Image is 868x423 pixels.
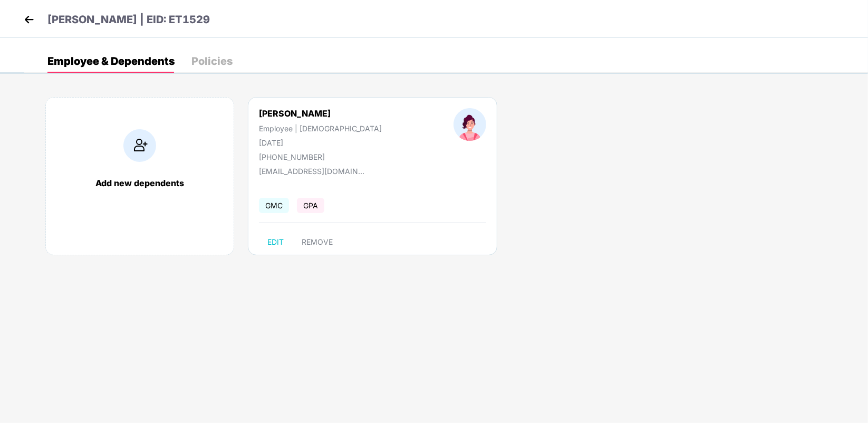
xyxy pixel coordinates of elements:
[259,124,382,133] div: Employee | [DEMOGRAPHIC_DATA]
[259,152,382,161] div: [PHONE_NUMBER]
[259,138,382,147] div: [DATE]
[297,198,324,213] span: GPA
[21,12,37,27] img: back
[259,108,382,119] div: [PERSON_NAME]
[259,167,364,176] div: [EMAIL_ADDRESS][DOMAIN_NAME]
[259,198,289,213] span: GMC
[191,56,233,66] div: Policies
[454,108,486,141] img: profileImage
[123,129,156,162] img: addIcon
[259,234,292,251] button: EDIT
[47,56,175,66] div: Employee & Dependents
[267,238,284,246] span: EDIT
[56,178,223,188] div: Add new dependents
[47,12,210,28] p: [PERSON_NAME] | EID: ET1529
[302,238,333,246] span: REMOVE
[293,234,341,251] button: REMOVE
